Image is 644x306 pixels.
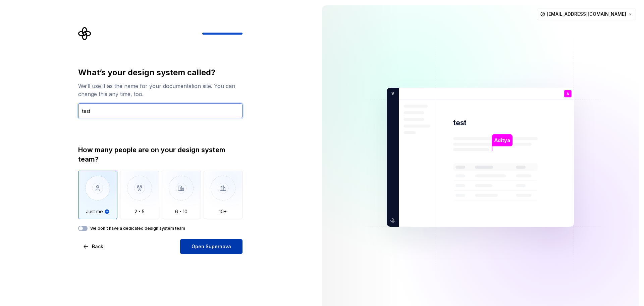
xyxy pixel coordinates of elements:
span: Back [92,243,103,250]
div: How many people are on your design system team? [78,145,243,164]
svg: Supernova Logo [78,27,92,40]
button: Back [78,239,109,254]
button: Open Supernova [180,239,243,254]
input: Design system name [78,103,243,118]
span: Open Supernova [192,243,231,250]
p: Aditya [494,137,510,144]
p: A [567,92,569,96]
div: We’ll use it as the name for your documentation site. You can change this any time, too. [78,82,243,98]
button: [EMAIL_ADDRESS][DOMAIN_NAME] [537,8,636,20]
p: test [453,118,467,128]
label: We don't have a dedicated design system team [90,226,185,231]
span: [EMAIL_ADDRESS][DOMAIN_NAME] [547,11,626,17]
p: V [389,91,394,97]
div: What’s your design system called? [78,67,243,78]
